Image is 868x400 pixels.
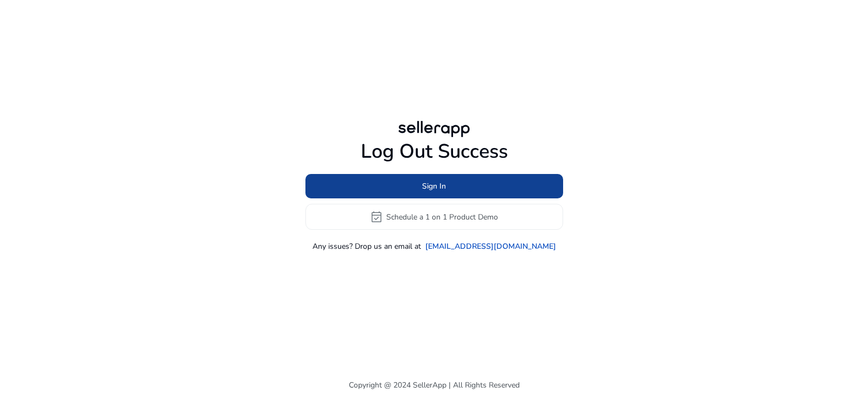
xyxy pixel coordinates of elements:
[425,241,556,252] a: [EMAIL_ADDRESS][DOMAIN_NAME]
[370,210,383,223] span: event_available
[305,204,563,230] button: event_availableSchedule a 1 on 1 Product Demo
[305,140,563,163] h1: Log Out Success
[422,180,446,192] span: Sign In
[312,241,421,252] p: Any issues? Drop us an email at
[305,174,563,198] button: Sign In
